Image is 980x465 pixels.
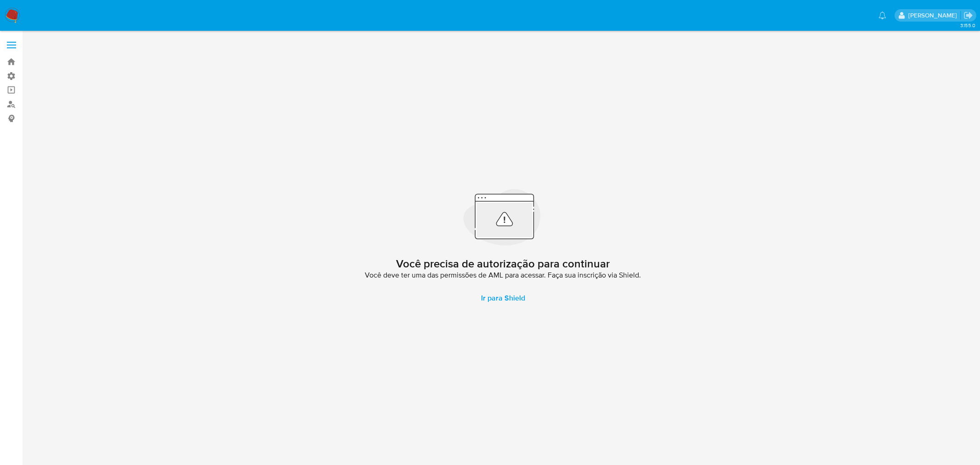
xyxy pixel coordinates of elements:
a: Notificações [878,11,886,19]
p: fernanda.sandoval@mercadopago.com.br [908,11,960,20]
span: Ir para Shield [481,287,525,309]
a: Sair [963,11,973,20]
span: Você deve ter uma das permissões de AML para acessar. Faça sua inscrição via Shield. [365,271,641,280]
h2: Você precisa de autorização para continuar [396,257,610,271]
a: Ir para Shield [470,287,536,309]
